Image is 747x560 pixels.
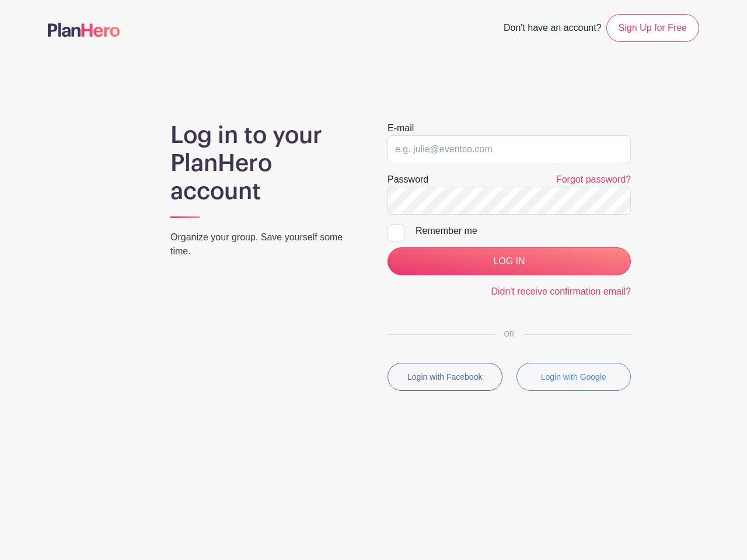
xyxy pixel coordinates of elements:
a: Sign Up for Free [606,14,699,42]
img: logo-507f7623f17ff9eddc593b1ce0a138ce2505c220e1c5a4e2b4648c50719b7d32.svg [48,23,120,37]
span: Don't have an account? [504,16,602,42]
label: Password [388,173,428,187]
h1: Log in to your PlanHero account [170,121,359,205]
small: Login with Google [541,372,606,381]
span: OR [495,330,524,338]
p: Organize your group. Save yourself some time. [170,230,359,258]
small: Login with Facebook [407,372,482,381]
button: Login with Facebook [388,363,502,391]
a: Forgot password? [556,174,631,184]
a: Didn't receive confirmation email? [491,286,631,296]
div: Remember me [416,224,631,238]
button: Login with Google [516,363,631,391]
input: e.g. julie@eventco.com [388,135,631,163]
label: E-mail [388,121,414,135]
input: LOG IN [388,247,631,275]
